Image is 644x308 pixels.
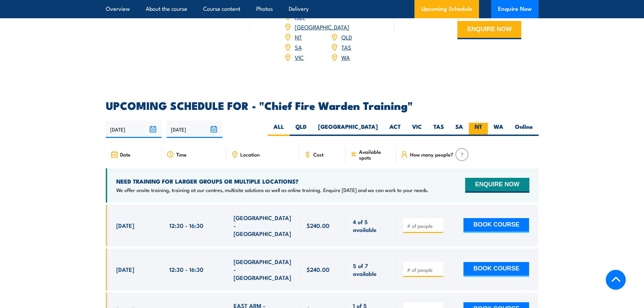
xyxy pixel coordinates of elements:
[410,151,453,157] span: How many people?
[106,100,539,110] h2: UPCOMING SCHEDULE FOR - "Chief Fire Warden Training"
[384,123,406,136] label: ACT
[463,262,529,277] button: BOOK COURSE
[268,123,290,136] label: ALL
[240,151,260,157] span: Location
[295,23,349,31] a: [GEOGRAPHIC_DATA]
[167,121,222,138] input: To date
[407,266,441,273] input: # of people
[341,43,351,51] a: TAS
[407,222,441,229] input: # of people
[176,151,187,157] span: Time
[234,258,292,281] span: [GEOGRAPHIC_DATA] - [GEOGRAPHIC_DATA]
[450,123,469,136] label: SA
[463,218,529,233] button: BOOK COURSE
[234,214,292,237] span: [GEOGRAPHIC_DATA] - [GEOGRAPHIC_DATA]
[169,265,204,273] span: 12:30 - 16:30
[120,151,130,157] span: Date
[488,123,509,136] label: WA
[116,187,429,193] p: We offer onsite training, training at our centres, multisite solutions as well as online training...
[106,121,162,138] input: From date
[116,221,134,229] span: [DATE]
[465,178,529,193] button: ENQUIRE NOW
[116,177,429,185] h4: NEED TRAINING FOR LARGER GROUPS OR MULTIPLE LOCATIONS?
[313,151,324,157] span: Cost
[312,123,384,136] label: [GEOGRAPHIC_DATA]
[359,149,391,160] span: Available spots
[116,265,134,273] span: [DATE]
[295,43,302,51] a: SA
[295,13,305,21] a: ACT
[295,53,304,61] a: VIC
[353,262,388,278] span: 5 of 7 available
[509,123,539,136] label: Online
[307,221,330,229] span: $240.00
[341,53,350,61] a: WA
[341,33,352,41] a: QLD
[290,123,312,136] label: QLD
[169,221,204,229] span: 12:30 - 16:30
[428,123,450,136] label: TAS
[457,21,521,39] button: ENQUIRE NOW
[469,123,488,136] label: NT
[406,123,428,136] label: VIC
[353,218,388,234] span: 4 of 5 available
[295,33,302,41] a: NT
[307,265,330,273] span: $240.00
